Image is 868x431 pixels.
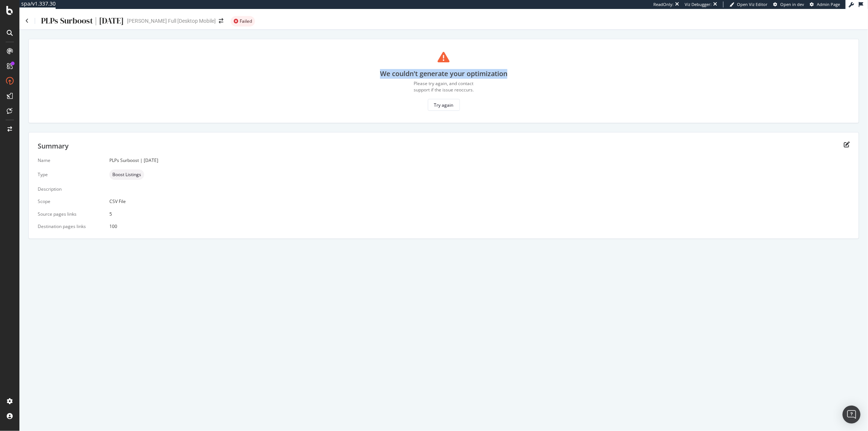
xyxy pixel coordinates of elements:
[737,1,768,7] span: Open Viz Editor
[434,102,454,108] div: Try again
[38,223,97,229] div: Destination pages links
[109,169,144,180] div: neutral label
[109,211,850,217] div: 5
[843,406,861,424] div: Open Intercom Messenger
[844,141,850,147] div: edit
[109,157,850,163] div: PLPs Surboost | [DATE]
[38,198,97,204] div: Scope
[219,18,223,24] div: arrow-right-arrow-left
[685,1,712,7] div: Viz Debugger:
[817,1,840,7] span: Admin Page
[653,1,673,7] div: ReadOnly:
[112,172,141,177] span: Boost Listings
[380,69,507,79] div: We couldn't generate your optimization
[729,1,768,7] a: Open Viz Editor
[38,186,97,192] div: Description
[109,198,850,204] div: CSV File
[38,141,69,151] div: Summary
[109,223,850,229] div: 100
[428,99,460,111] button: Try again
[41,15,124,26] div: PLPs Surboost | [DATE]
[780,1,804,7] span: Open in dev
[38,211,97,217] div: Source pages links
[231,16,255,26] div: danger label
[25,18,29,24] a: Click to go back
[810,1,840,7] a: Admin Page
[240,19,252,24] span: Failed
[773,1,804,7] a: Open in dev
[407,80,481,93] div: Please try again, and contact support if the issue reoccurs.
[127,17,216,25] div: [PERSON_NAME] Full [Desktop Mobile]
[38,157,97,163] div: Name
[38,171,97,178] div: Type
